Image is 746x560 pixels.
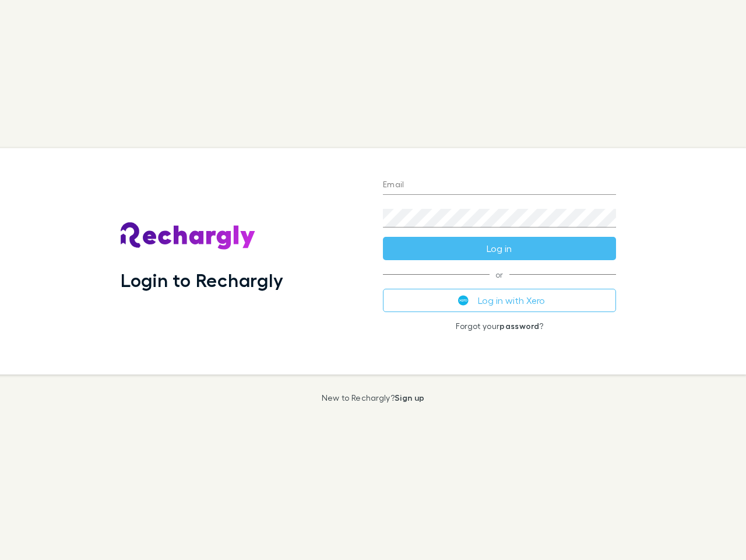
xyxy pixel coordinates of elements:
button: Log in [383,237,616,260]
img: Xero's logo [458,295,469,306]
a: Sign up [395,393,424,402]
button: Log in with Xero [383,289,616,312]
p: Forgot your ? [383,321,616,331]
a: password [499,321,539,331]
h1: Login to Rechargly [121,269,283,291]
span: or [383,274,616,275]
p: New to Rechargly? [322,393,425,402]
img: Rechargly's Logo [121,222,256,250]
